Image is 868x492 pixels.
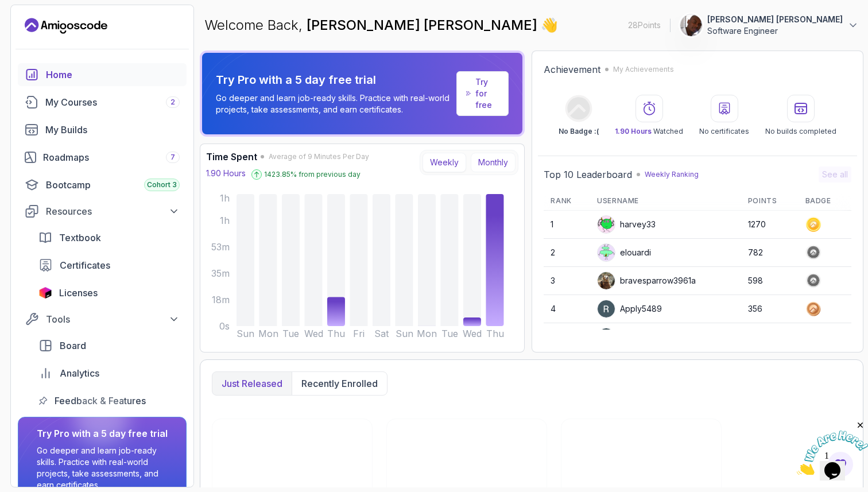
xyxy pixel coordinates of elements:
[220,192,230,204] tspan: 1h
[32,226,187,249] a: textbook
[211,268,230,279] tspan: 35m
[544,267,590,295] td: 3
[32,281,187,304] a: licenses
[699,127,749,136] p: No certificates
[32,362,187,385] a: analytics
[38,287,52,299] img: jetbrains icon
[46,204,180,218] div: Resources
[18,118,187,141] a: builds
[32,334,187,357] a: board
[597,300,662,318] div: Apply5489
[353,328,365,339] tspan: Fri
[170,153,175,162] span: 7
[628,20,661,31] p: 28 Points
[645,170,699,179] p: Weekly Ranking
[396,328,413,339] tspan: Sun
[206,168,246,179] p: 1.90 Hours
[258,328,278,339] tspan: Mon
[18,146,187,169] a: roadmaps
[463,328,482,339] tspan: Wed
[544,323,590,351] td: 5
[18,201,187,222] button: Resources
[615,127,652,135] span: 1.90 Hours
[486,328,504,339] tspan: Thu
[43,150,180,164] div: Roadmaps
[301,377,378,390] p: Recently enrolled
[559,127,599,136] p: No Badge :(
[598,272,615,289] img: user profile image
[707,14,843,25] p: [PERSON_NAME] [PERSON_NAME]
[60,339,86,352] span: Board
[170,98,175,107] span: 2
[374,328,389,339] tspan: Sat
[598,216,615,233] img: default monster avatar
[598,328,615,346] img: user profile image
[597,272,696,290] div: bravesparrow3961a
[237,328,254,339] tspan: Sun
[46,312,180,326] div: Tools
[741,267,799,295] td: 598
[222,377,282,390] p: Just released
[269,152,369,161] span: Average of 9 Minutes Per Day
[220,215,230,226] tspan: 1h
[204,16,558,34] p: Welcome Back,
[615,127,683,136] p: Watched
[216,92,452,115] p: Go deeper and learn job-ready skills. Practice with real-world projects, take assessments, and ea...
[597,328,673,346] div: CoderForReal
[59,286,98,300] span: Licenses
[25,17,107,35] a: Landing page
[32,389,187,412] a: feedback
[37,445,168,491] p: Go deeper and learn job-ready skills. Practice with real-world projects, take assessments, and ea...
[46,68,180,82] div: Home
[741,192,799,211] th: Points
[613,65,674,74] p: My Achievements
[212,372,292,395] button: Just released
[544,295,590,323] td: 4
[819,166,851,183] button: See all
[18,309,187,330] button: Tools
[304,328,323,339] tspan: Wed
[741,211,799,239] td: 1270
[59,231,101,245] span: Textbook
[18,63,187,86] a: home
[456,71,509,116] a: Try for free
[590,192,741,211] th: Username
[471,153,516,172] button: Monthly
[46,178,180,192] div: Bootcamp
[541,16,558,34] span: 👋
[45,123,180,137] div: My Builds
[475,76,499,111] a: Try for free
[264,170,361,179] p: 1423.85 % from previous day
[417,328,437,339] tspan: Mon
[206,150,257,164] h3: Time Spent
[441,328,458,339] tspan: Tue
[282,328,299,339] tspan: Tue
[219,320,230,332] tspan: 0s
[741,239,799,267] td: 782
[797,420,868,475] iframe: chat widget
[18,173,187,196] a: bootcamp
[597,215,656,234] div: harvey33
[211,241,230,253] tspan: 53m
[423,153,466,172] button: Weekly
[544,239,590,267] td: 2
[741,295,799,323] td: 356
[544,192,590,211] th: Rank
[544,168,632,181] h2: Top 10 Leaderboard
[707,25,843,37] p: Software Engineer
[216,72,452,88] p: Try Pro with a 5 day free trial
[544,63,600,76] h2: Achievement
[60,366,99,380] span: Analytics
[32,254,187,277] a: certificates
[147,180,177,189] span: Cohort 3
[292,372,387,395] button: Recently enrolled
[327,328,345,339] tspan: Thu
[5,5,9,14] span: 1
[765,127,836,136] p: No builds completed
[598,300,615,317] img: user profile image
[597,243,651,262] div: elouardi
[55,394,146,408] span: Feedback & Features
[45,95,180,109] div: My Courses
[18,91,187,114] a: courses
